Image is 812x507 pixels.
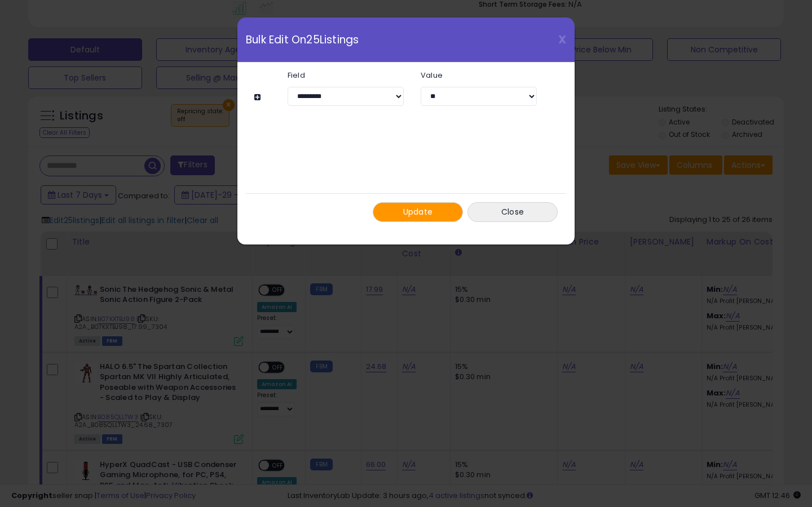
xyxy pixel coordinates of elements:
[412,72,545,79] label: Value
[403,206,433,217] span: Update
[279,72,412,79] label: Field
[558,32,566,47] span: X
[246,34,359,45] span: Bulk Edit On 25 Listings
[467,202,558,222] button: Close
